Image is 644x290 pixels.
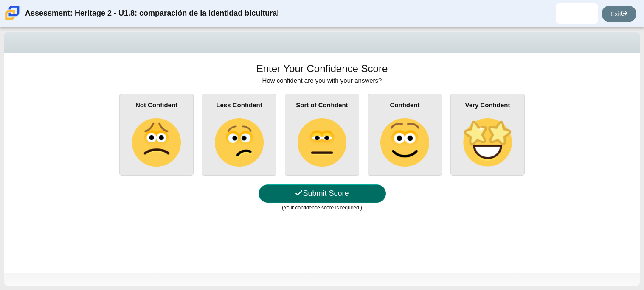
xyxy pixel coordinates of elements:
button: Submit Score [259,184,386,203]
h1: Enter Your Confidence Score [256,61,388,76]
b: Very Confident [465,101,510,109]
small: (Your confidence score is required.) [282,205,362,211]
img: slightly-frowning-face.png [132,118,180,167]
div: Assessment: Heritage 2 - U1.8: comparación de la identidad bicultural [25,3,279,24]
b: Sort of Confident [296,101,348,109]
img: neutral-face.png [298,118,346,167]
b: Confident [390,101,420,109]
img: star-struck-face.png [463,118,512,167]
img: josemaria.sanchez.BC8xu4 [570,7,584,20]
img: confused-face.png [215,118,263,167]
a: Carmen School of Science & Technology [3,16,21,23]
span: How confident are you with your answers? [262,77,382,84]
img: Carmen School of Science & Technology [3,4,21,22]
a: Exit [602,6,636,22]
img: slightly-smiling-face.png [380,118,429,167]
b: Less Confident [216,101,262,109]
b: Not Confident [135,101,177,109]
